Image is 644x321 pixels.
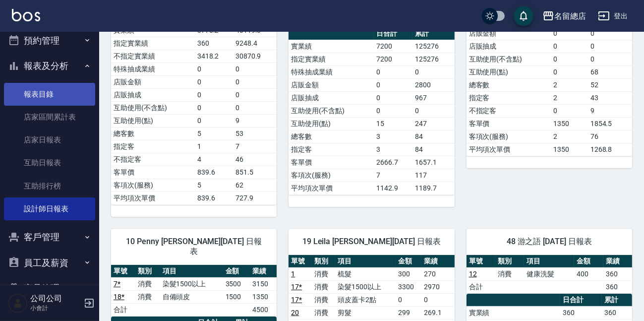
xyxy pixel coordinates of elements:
[195,88,233,101] td: 0
[289,53,374,65] td: 指定實業績
[250,290,277,303] td: 1350
[312,293,335,306] td: 消費
[574,255,603,268] th: 金額
[233,50,277,63] td: 30870.9
[233,37,277,50] td: 9248.4
[602,306,632,319] td: 360
[160,277,223,290] td: 染髮1500以上
[289,117,374,130] td: 互助使用(點)
[4,106,95,128] a: 店家區間累計表
[396,280,421,293] td: 3300
[412,40,454,53] td: 125276
[111,265,135,278] th: 單號
[195,37,233,50] td: 360
[233,192,277,204] td: 727.9
[233,88,277,101] td: 0
[289,156,374,169] td: 客單價
[467,91,551,104] td: 指定客
[467,280,495,293] td: 合計
[588,130,632,143] td: 76
[195,75,233,88] td: 0
[111,88,195,101] td: 店販抽成
[588,143,632,156] td: 1268.8
[312,306,335,319] td: 消費
[336,293,396,306] td: 頭皮蓋卡2點
[111,50,195,63] td: 不指定實業績
[524,255,574,268] th: 項目
[289,27,454,195] table: a dense table
[111,179,195,192] td: 客項次(服務)
[412,130,454,143] td: 84
[588,27,632,40] td: 0
[233,140,277,153] td: 7
[603,255,632,268] th: 業績
[412,65,454,78] td: 0
[551,117,588,130] td: 1350
[588,65,632,78] td: 68
[289,182,374,194] td: 平均項次單價
[421,293,455,306] td: 0
[374,104,412,117] td: 0
[289,130,374,143] td: 總客數
[478,237,620,247] span: 48 游之語 [DATE] 日報表
[374,78,412,91] td: 0
[233,179,277,192] td: 62
[300,237,442,247] span: 19 Leila [PERSON_NAME][DATE] 日報表
[135,277,160,290] td: 消費
[588,91,632,104] td: 43
[374,156,412,169] td: 2666.7
[233,127,277,140] td: 53
[374,65,412,78] td: 0
[421,255,455,268] th: 業績
[30,294,81,304] h5: 公司公司
[495,267,524,280] td: 消費
[336,280,396,293] td: 染髮1500以上
[195,179,233,192] td: 5
[195,101,233,114] td: 0
[250,277,277,290] td: 3150
[467,27,551,40] td: 店販金額
[291,309,299,317] a: 20
[374,40,412,53] td: 7200
[467,130,551,143] td: 客項次(服務)
[602,294,632,307] th: 累計
[374,169,412,182] td: 7
[195,192,233,204] td: 839.6
[467,40,551,53] td: 店販抽成
[195,166,233,179] td: 839.6
[289,40,374,53] td: 實業績
[374,91,412,104] td: 0
[538,6,590,26] button: 名留總店
[467,53,551,65] td: 互助使用(不含點)
[560,294,602,307] th: 日合計
[4,28,95,54] button: 預約管理
[289,255,312,268] th: 單號
[111,127,195,140] td: 總客數
[4,224,95,250] button: 客戶管理
[250,303,277,316] td: 4500
[223,265,250,278] th: 金額
[4,250,95,276] button: 員工及薪資
[551,78,588,91] td: 2
[524,267,574,280] td: 健康洗髮
[603,280,632,293] td: 360
[233,75,277,88] td: 0
[233,63,277,75] td: 0
[594,7,632,25] button: 登出
[291,270,295,278] a: 1
[551,40,588,53] td: 0
[160,290,223,303] td: 自備頭皮
[495,255,524,268] th: 類別
[514,6,533,26] button: save
[233,114,277,127] td: 9
[195,153,233,166] td: 4
[111,11,277,205] table: a dense table
[336,267,396,280] td: 梳髮
[467,255,632,294] table: a dense table
[289,104,374,117] td: 互助使用(不含點)
[374,130,412,143] td: 3
[111,37,195,50] td: 指定實業績
[111,63,195,75] td: 特殊抽成業績
[111,265,277,317] table: a dense table
[467,78,551,91] td: 總客數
